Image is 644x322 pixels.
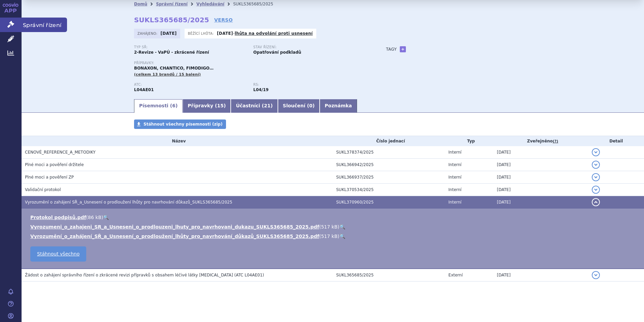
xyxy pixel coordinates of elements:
[386,45,397,53] h3: Tagy
[493,269,588,281] td: [DATE]
[588,136,644,146] th: Detail
[493,146,588,159] td: [DATE]
[253,50,301,55] strong: Opatřování podkladů
[448,162,461,167] span: Interní
[253,87,268,92] strong: fingolimod
[22,136,333,146] th: Název
[321,224,337,230] span: 517 kB
[134,16,209,24] strong: SUKLS365685/2025
[30,215,86,220] a: Protokol podpisů.pdf
[183,99,231,113] a: Přípravky (15)
[448,175,461,180] span: Interní
[493,171,588,184] td: [DATE]
[214,17,233,23] a: VERSO
[333,171,445,184] td: SUKL366937/2025
[333,269,445,281] td: SUKL365685/2025
[592,271,600,279] button: detail
[235,31,313,36] a: lhůta na odvolání proti usnesení
[25,150,96,155] span: CENOVÉ_REFERENCE_A_METODIKY
[493,196,588,209] td: [DATE]
[253,83,366,87] p: RS:
[592,173,600,181] button: detail
[134,83,247,87] p: ATC:
[309,103,313,108] span: 0
[103,215,109,220] a: 🔍
[553,139,558,144] abbr: (?)
[264,103,270,108] span: 21
[134,99,183,113] a: Písemnosti (6)
[25,162,84,167] span: Plné moci a pověření držitele
[134,66,214,71] span: BONAXON, CHANTICO, FIMODIGO…
[134,61,373,65] p: Přípravky:
[156,2,188,6] a: Správní řízení
[592,186,600,194] button: detail
[25,273,264,277] span: Žádost o zahájení správního řízení o zkrácené revizi přípravků s obsahem léčivé látky fingolimod ...
[448,187,461,192] span: Interní
[400,46,406,52] a: +
[217,31,233,36] strong: [DATE]
[25,175,74,180] span: Plné moci a pověření ZP
[30,233,637,240] li: ( )
[25,187,61,192] span: Validační protokol
[445,136,493,146] th: Typ
[448,200,461,205] span: Interní
[493,184,588,196] td: [DATE]
[448,273,462,277] span: Externí
[134,45,247,49] p: Typ SŘ:
[30,234,319,239] a: Vyrozumění_o_zahájení_SŘ_a_Usnesení_o_prodloužení_lhůty_pro_navrhování_důkazů_SUKLS365685_2025.pdf
[278,99,320,113] a: Sloučení (0)
[217,31,313,36] p: -
[333,136,445,146] th: Číslo jednací
[253,45,366,49] p: Stav řízení:
[592,148,600,156] button: detail
[217,103,224,108] span: 15
[30,223,637,230] li: ( )
[88,215,101,220] span: 86 kB
[493,136,588,146] th: Zveřejněno
[22,18,67,32] span: Správní řízení
[333,146,445,159] td: SUKL378374/2025
[172,103,175,108] span: 6
[196,2,224,6] a: Vyhledávání
[134,50,209,55] strong: 2-Revize - VaPÚ - zkrácené řízení
[30,246,86,262] a: Stáhnout všechno
[592,161,600,169] button: detail
[188,31,215,36] span: Běžící lhůta:
[143,122,223,127] span: Stáhnout všechny písemnosti (zip)
[592,198,600,206] button: detail
[134,119,226,129] a: Stáhnout všechny písemnosti (zip)
[333,184,445,196] td: SUKL370534/2025
[134,87,154,92] strong: FINGOLIMOD
[30,214,637,221] li: ( )
[340,224,345,230] a: 🔍
[340,234,345,239] a: 🔍
[231,99,278,113] a: Účastníci (21)
[321,234,337,239] span: 517 kB
[25,200,232,205] span: Vyrozumění o zahájení SŘ_a_Usnesení o prodloužení lhůty pro navrhování důkazů_SUKLS365685/2025
[161,31,177,36] strong: [DATE]
[134,72,201,77] span: (celkem 13 brandů / 15 balení)
[134,2,147,6] a: Domů
[30,224,319,230] a: Vyrozumeni_o_zahajeni_SR_a_Usneseni_o_prodlouzeni_lhuty_pro_navrhovani_dukazu_SUKLS365685_2025.pdf
[493,159,588,171] td: [DATE]
[320,99,357,113] a: Poznámka
[448,150,461,155] span: Interní
[137,31,159,36] span: Zahájeno:
[333,196,445,209] td: SUKL370960/2025
[333,159,445,171] td: SUKL366942/2025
